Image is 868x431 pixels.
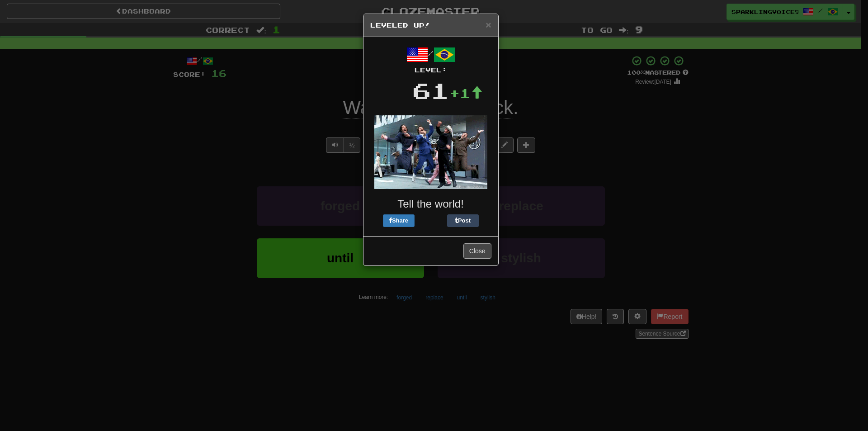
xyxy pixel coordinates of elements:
[486,20,491,29] button: Close
[370,44,491,75] div: /
[447,214,479,227] button: Post
[370,198,491,210] h3: Tell the world!
[370,21,491,30] h5: Leveled Up!
[486,19,491,30] span: ×
[412,75,449,106] div: 61
[449,84,483,102] div: +1
[415,214,447,227] iframe: X Post Button
[370,66,491,75] div: Level:
[383,214,415,227] button: Share
[463,243,491,259] button: Close
[374,115,487,189] img: anchorman-0f45bd94e4bc77b3e4009f63bd0ea52a2253b4c1438f2773e23d74ae24afd04f.gif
